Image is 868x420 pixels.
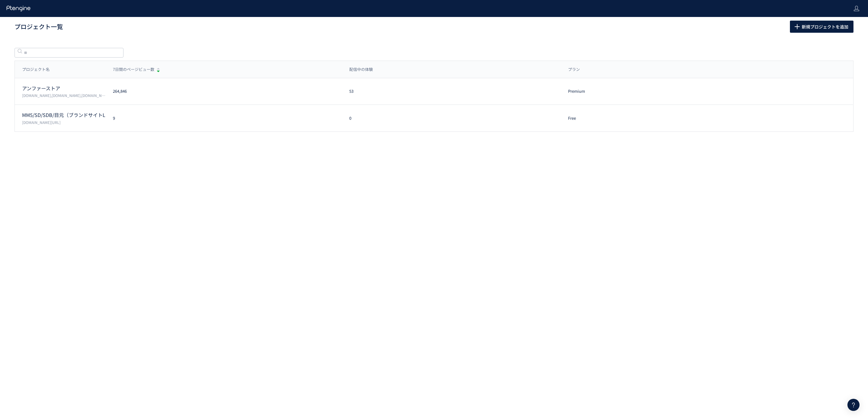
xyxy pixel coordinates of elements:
div: Premium [561,88,762,94]
span: 新規プロジェクトを追加 [802,21,848,33]
p: scalp-d.angfa-store.jp/ [22,120,106,125]
div: 0 [342,115,561,121]
div: 264,846 [106,88,342,94]
span: プロジェクト名 [22,67,50,72]
div: 53 [342,88,561,94]
div: Free [561,115,762,121]
span: プラン [568,67,580,72]
h1: プロジェクト一覧 [15,22,777,31]
span: 配信中の体験 [349,67,373,72]
p: MM5/SD/SDB/目元（ブランドサイトLP/広告LP） [22,112,106,118]
p: アンファーストア [22,85,106,92]
p: permuta.jp,femtur.jp,angfa-store.jp,shopping.geocities.jp [22,93,106,98]
button: 新規プロジェクトを追加 [790,21,853,33]
span: 7日間のページビュー数 [113,67,154,72]
div: 9 [106,115,342,121]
